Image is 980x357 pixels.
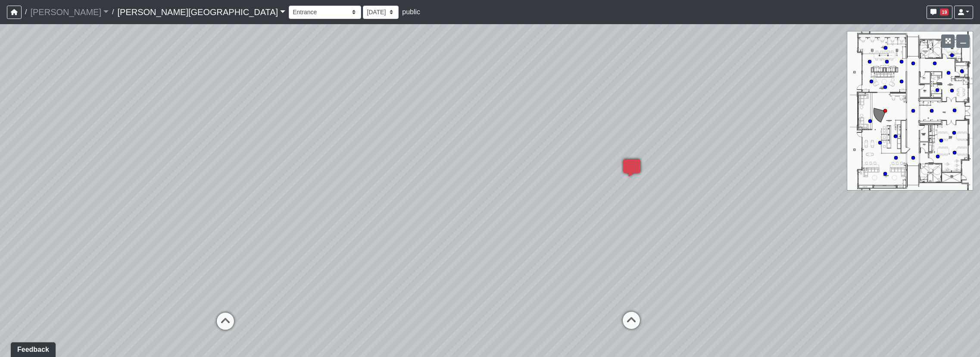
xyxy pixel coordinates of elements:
[22,3,30,21] span: /
[30,3,109,21] a: [PERSON_NAME]
[927,6,952,19] button: 19
[117,3,285,21] a: [PERSON_NAME][GEOGRAPHIC_DATA]
[940,9,949,16] span: 19
[402,8,420,16] span: public
[109,3,117,21] span: /
[6,340,57,357] iframe: Ybug feedback widget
